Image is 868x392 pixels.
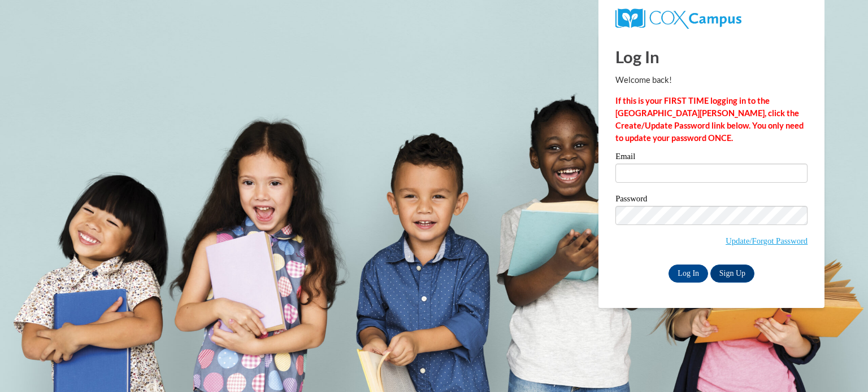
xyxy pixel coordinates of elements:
[615,195,808,206] label: Password
[615,96,804,143] strong: If this is your FIRST TIME logging in to the [GEOGRAPHIC_DATA][PERSON_NAME], click the Create/Upd...
[710,265,754,283] a: Sign Up
[615,45,808,68] h1: Log In
[726,236,808,245] a: Update/Forgot Password
[669,265,708,283] input: Log In
[615,152,808,164] label: Email
[615,8,741,29] img: COX Campus
[615,13,741,23] a: COX Campus
[615,74,808,86] p: Welcome back!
